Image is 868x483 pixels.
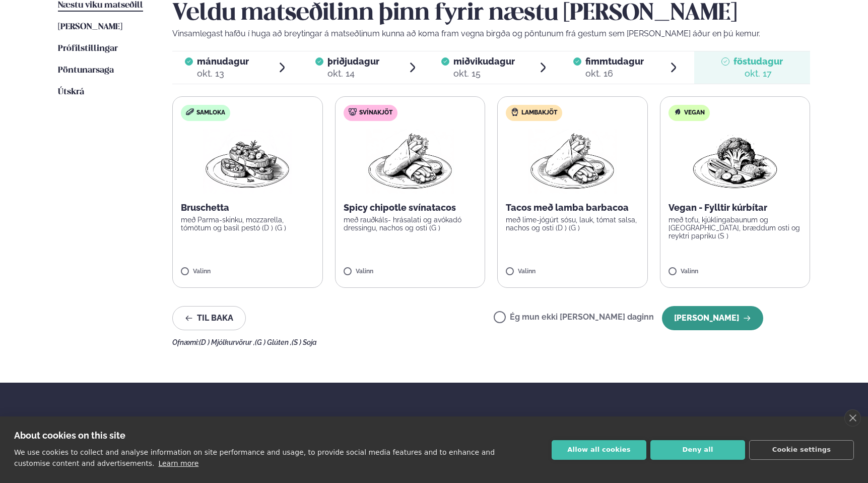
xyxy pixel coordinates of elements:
[749,440,854,460] button: Cookie settings
[521,109,557,117] span: Lambakjöt
[453,56,515,67] span: miðvikudagur
[158,459,198,467] a: Learn more
[196,109,225,117] span: Samloka
[528,129,617,194] img: Wraps.png
[506,202,639,214] p: Tacos með lamba barbacoa
[172,338,810,346] div: Ofnæmi:
[506,216,639,232] p: með lime-jógúrt sósu, lauk, tómat salsa, nachos og osti (D ) (G )
[58,21,122,33] a: [PERSON_NAME]
[844,409,861,427] a: close
[366,129,454,194] img: Wraps.png
[344,202,477,214] p: Spicy chipotle svínatacos
[14,448,495,467] p: We use cookies to collect and analyse information on site performance and usage, to provide socia...
[58,88,84,96] span: Útskrá
[255,338,292,346] span: (G ) Glúten ,
[511,108,519,116] img: Lamb.svg
[172,306,246,330] button: Til baka
[172,28,810,40] p: Vinsamlegast hafðu í huga að breytingar á matseðlinum kunna að koma fram vegna birgða og pöntunum...
[733,56,783,67] span: föstudagur
[58,65,114,77] a: Pöntunarsaga
[58,1,143,10] span: Næstu viku matseðill
[197,68,249,80] div: okt. 13
[58,44,118,53] span: Prófílstillingar
[199,338,255,346] span: (D ) Mjólkurvörur ,
[669,202,802,214] p: Vegan - Fylltir kúrbítar
[58,66,114,75] span: Pöntunarsaga
[181,202,314,214] p: Bruschetta
[186,108,194,115] img: sandwich-new-16px.svg
[453,68,515,80] div: okt. 15
[650,440,745,460] button: Deny all
[344,216,477,232] p: með rauðkáls- hrásalati og avókadó dressingu, nachos og osti (G )
[327,68,379,80] div: okt. 14
[669,216,802,240] p: með tofu, kjúklingabaunum og [GEOGRAPHIC_DATA], bræddum osti og reyktri papriku (S )
[14,430,125,441] strong: About cookies on this site
[181,216,314,232] p: með Parma-skinku, mozzarella, tómötum og basil pestó (D ) (G )
[674,108,682,116] img: Vegan.svg
[58,86,84,98] a: Útskrá
[359,109,392,117] span: Svínakjöt
[733,68,783,80] div: okt. 17
[58,23,122,31] span: [PERSON_NAME]
[662,306,763,330] button: [PERSON_NAME]
[203,129,292,194] img: Bruschetta.png
[684,109,705,117] span: Vegan
[197,56,249,67] span: mánudagur
[349,108,357,116] img: pork.svg
[552,440,646,460] button: Allow all cookies
[585,56,644,67] span: fimmtudagur
[585,68,644,80] div: okt. 16
[327,56,379,67] span: þriðjudagur
[292,338,317,346] span: (S ) Soja
[58,43,118,55] a: Prófílstillingar
[691,129,779,194] img: Vegan.png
